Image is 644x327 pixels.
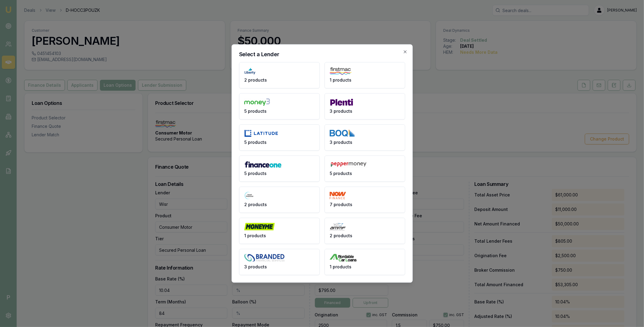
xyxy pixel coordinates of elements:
button: 2 products [239,62,320,89]
span: 5 products [244,171,267,177]
img: Latitude [244,130,279,137]
span: 3 products [244,264,267,270]
img: Money3 [244,99,270,106]
button: 5 products [325,156,405,182]
button: 3 products [239,249,320,275]
button: 3 products [325,125,405,151]
button: 7 products [325,187,405,213]
button: 5 products [239,125,320,151]
img: Firstmac [330,67,351,75]
span: 2 products [330,233,352,239]
span: 3 products [330,108,352,115]
img: NOW Finance [330,192,346,199]
button: 1 products [239,218,320,244]
span: 1 products [330,264,351,270]
span: 1 products [244,233,266,239]
button: 5 products [239,156,320,182]
span: 5 products [244,108,267,115]
button: 1 products [325,62,405,89]
span: 2 products [244,77,267,83]
button: 2 products [239,187,320,213]
span: 5 products [244,140,267,146]
img: BOQ Finance [330,130,355,137]
span: 2 products [244,202,267,208]
span: 3 products [330,140,352,146]
img: Affordable Car Loans [330,254,357,262]
button: 5 products [239,93,320,120]
button: 2 products [325,218,405,244]
span: 5 products [330,171,352,177]
img: Finance One [244,161,282,168]
img: Liberty [244,67,256,75]
img: Plenti [330,99,354,106]
img: Money Me [244,223,275,231]
img: The Asset Financier [244,192,254,199]
img: AMMF [330,223,346,231]
button: 1 products [325,249,405,275]
span: 1 products [330,77,351,83]
img: Branded Financial Services [244,254,285,262]
h2: Select a Lender [239,52,405,57]
span: 7 products [330,202,352,208]
img: Pepper Money [330,161,367,168]
button: 3 products [325,93,405,120]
